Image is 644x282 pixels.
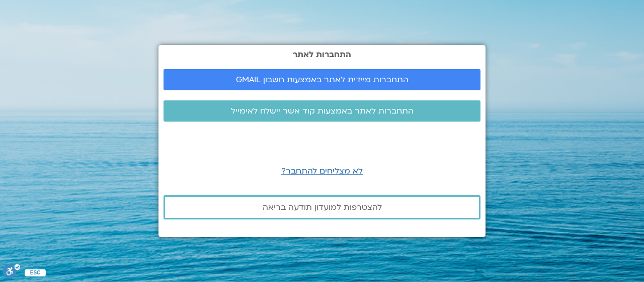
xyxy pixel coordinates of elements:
a: לא מצליחים להתחבר? [281,165,363,177]
a: התחברות לאתר באמצעות קוד אשר יישלח לאימייל [164,100,480,122]
a: להצטרפות למועדון תודעה בריאה [164,195,480,219]
span: התחברות מיידית לאתר באמצעות חשבון GMAIL [236,75,409,84]
a: התחברות מיידית לאתר באמצעות חשבון GMAIL [164,69,480,90]
span: התחברות לאתר באמצעות קוד אשר יישלח לאימייל [231,106,414,116]
h2: התחברות לאתר [164,50,480,59]
span: להצטרפות למועדון תודעה בריאה [263,203,382,212]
